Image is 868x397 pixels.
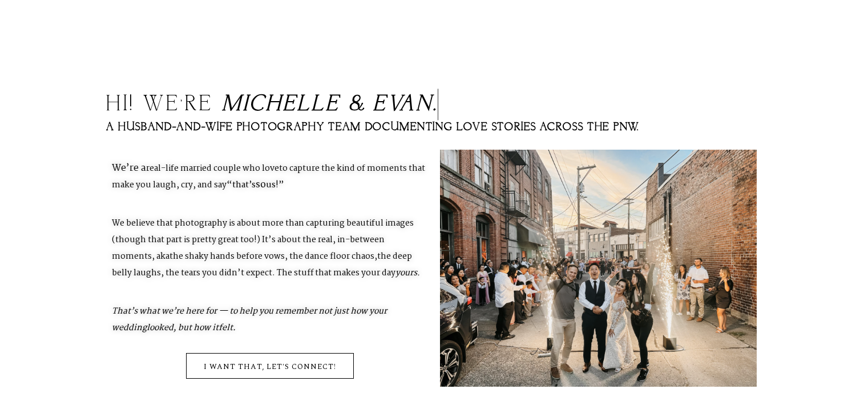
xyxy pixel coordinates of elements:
[219,321,233,335] em: felt
[395,266,420,280] em: .
[106,122,762,133] h2: A husband-and-wife photography team documenting love stories across the PNW.
[433,91,438,117] i: .
[416,91,433,117] i: n
[146,162,279,175] span: real-life married couple who love
[297,91,312,117] i: l
[266,178,284,192] span: us!”
[112,216,414,263] span: We believe that photography is about more than capturing beautiful images (though that part is pr...
[227,178,256,192] b: “that’s
[186,353,354,379] a: i want that, let's connect!
[387,91,399,117] i: v
[112,162,425,192] span: to capture the kind of moments that make you laugh, cry, and say
[204,359,336,374] span: i want that, let's connect!
[147,321,173,335] em: looked
[312,91,326,117] i: l
[112,150,429,204] p: We’re a
[399,91,416,117] i: a
[373,91,387,117] i: E
[112,304,387,335] b: That’s what we’re here for — to help you remember not just how your wedding , but how it .
[249,91,266,117] i: c
[349,91,366,117] i: &
[169,250,377,263] span: the shaky hands before vows, the dance floor chaos,
[222,91,243,117] i: M
[266,91,283,117] i: h
[256,177,284,193] b: so
[395,266,417,280] b: yours
[283,91,297,117] i: e
[112,250,412,280] span: the deep belly laughs, the tears you didn’t expect. The stuff that makes your day
[326,91,340,117] i: e
[243,91,249,117] i: i
[106,91,213,117] span: Hi! we’re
